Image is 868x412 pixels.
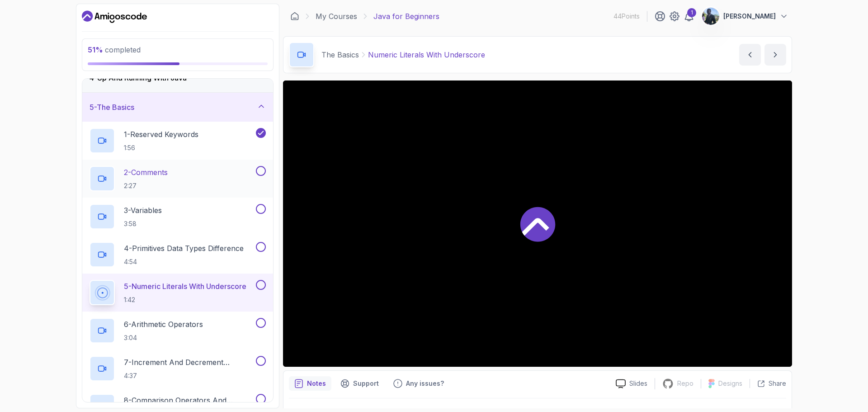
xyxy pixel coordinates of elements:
button: previous content [739,44,761,66]
p: 2:27 [124,181,168,190]
button: Feedback button [388,376,449,391]
button: Support button [335,376,384,391]
img: user profile image [702,8,719,25]
button: 5-The Basics [82,93,273,122]
h3: 5 - The Basics [90,102,134,113]
p: Any issues? [406,379,444,388]
a: 1 [684,11,694,22]
p: Notes [307,379,326,388]
a: My Courses [316,11,357,22]
p: Numeric Literals With Underscore [368,49,485,60]
p: Designs [718,379,742,388]
button: 1-Reserved Keywords1:56 [90,128,266,153]
p: Repo [677,379,693,388]
p: 1:56 [124,143,198,152]
span: 51 % [88,45,103,54]
button: 6-Arithmetic Operators3:04 [90,318,266,343]
span: completed [88,45,141,54]
p: 1 - Reserved Keywords [124,129,198,140]
p: 3:04 [124,333,203,342]
p: 44 Points [613,12,640,21]
button: notes button [289,376,331,391]
a: Dashboard [290,12,299,21]
p: 3:58 [124,219,162,228]
p: 6 - Arithmetic Operators [124,319,203,330]
p: Support [353,379,379,388]
button: 7-Increment And Decrement Operators4:37 [90,356,266,381]
p: The Basics [321,49,359,60]
button: user profile image[PERSON_NAME] [702,7,788,25]
p: Slides [629,379,647,388]
div: 1 [687,8,696,17]
a: Dashboard [82,9,147,24]
button: next content [764,44,786,66]
button: Share [750,379,786,388]
p: [PERSON_NAME] [723,12,776,21]
p: 2 - Comments [124,167,168,178]
button: 4-Primitives Data Types Difference4:54 [90,242,266,267]
p: 3 - Variables [124,205,162,216]
p: 4 - Primitives Data Types Difference [124,243,244,254]
p: Share [769,379,786,388]
p: 1:42 [124,295,246,304]
button: 5-Numeric Literals With Underscore1:42 [90,280,266,305]
button: 3-Variables3:58 [90,204,266,229]
button: 2-Comments2:27 [90,166,266,191]
p: 4:54 [124,257,244,266]
p: Java for Beginners [373,11,439,22]
p: 5 - Numeric Literals With Underscore [124,281,246,292]
p: 4:37 [124,371,254,380]
p: 8 - Comparison Operators and Booleans [124,395,254,406]
a: Slides [609,379,655,388]
p: 7 - Increment And Decrement Operators [124,357,254,368]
